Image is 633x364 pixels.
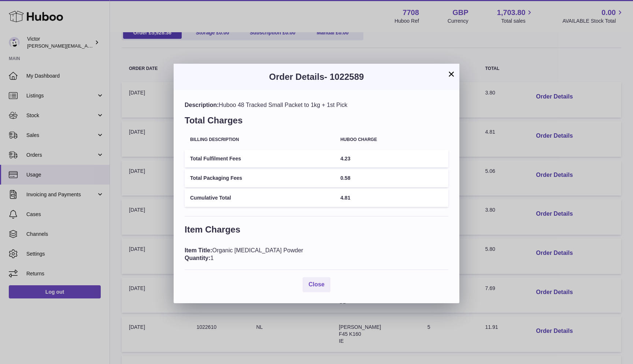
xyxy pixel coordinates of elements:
th: Huboo charge [335,132,448,148]
td: Total Fulfilment Fees [185,150,335,168]
span: 4.23 [340,156,350,161]
span: Description: [185,102,219,108]
span: Quantity: [185,255,210,261]
td: Total Packaging Fees [185,169,335,187]
h3: Item Charges [185,224,448,239]
span: Item Title: [185,247,212,253]
th: Billing Description [185,132,335,148]
span: 4.81 [340,195,350,201]
button: × [447,70,456,78]
div: Huboo 48 Tracked Small Packet to 1kg + 1st Pick [185,101,448,109]
span: - 1022589 [324,72,364,82]
span: Close [308,281,325,287]
h3: Total Charges [185,115,448,130]
td: Cumulative Total [185,189,335,207]
h3: Order Details [185,71,448,83]
button: Close [303,277,330,292]
div: Organic [MEDICAL_DATA] Powder 1 [185,246,448,262]
span: 0.58 [340,175,350,181]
